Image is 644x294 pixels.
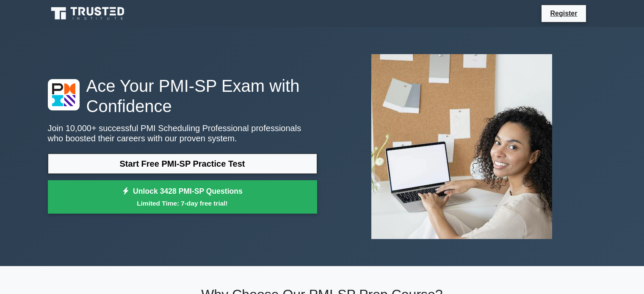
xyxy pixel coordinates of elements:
[48,123,317,143] p: Join 10,000+ successful PMI Scheduling Professional professionals who boosted their careers with ...
[545,8,582,19] a: Register
[48,154,317,174] a: Start Free PMI-SP Practice Test
[58,198,307,208] small: Limited Time: 7-day free trial!
[48,180,317,214] a: Unlock 3428 PMI-SP QuestionsLimited Time: 7-day free trial!
[48,76,317,116] h1: Ace Your PMI-SP Exam with Confidence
